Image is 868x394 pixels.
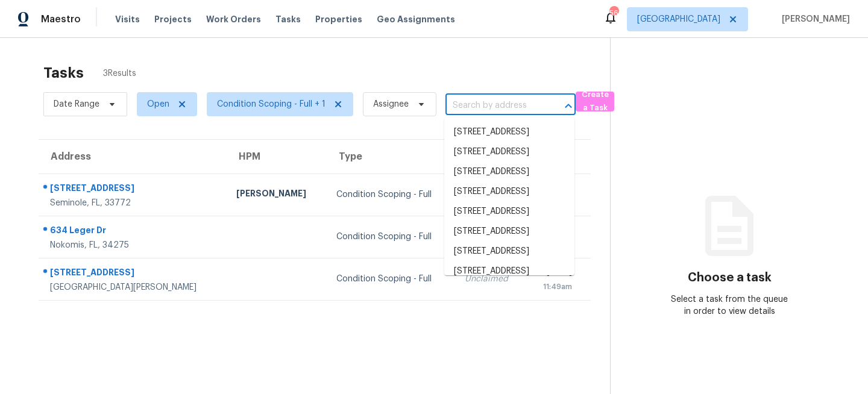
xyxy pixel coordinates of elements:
[50,182,217,197] div: [STREET_ADDRESS]
[54,98,99,110] span: Date Range
[315,13,362,25] span: Properties
[50,281,217,293] div: [GEOGRAPHIC_DATA][PERSON_NAME]
[444,182,574,202] li: [STREET_ADDRESS]
[445,96,542,115] input: Search by address
[43,67,84,79] h2: Tasks
[41,13,81,25] span: Maestro
[670,293,790,317] div: Select a task from the queue in order to view details
[147,98,169,110] span: Open
[373,98,409,110] span: Assignee
[444,242,574,261] li: [STREET_ADDRESS]
[336,273,445,285] div: Condition Scoping - Full
[327,140,455,174] th: Type
[236,187,317,202] div: [PERSON_NAME]
[377,13,455,25] span: Geo Assignments
[444,142,574,162] li: [STREET_ADDRESS]
[688,272,772,284] h3: Choose a task
[154,13,192,25] span: Projects
[444,202,574,222] li: [STREET_ADDRESS]
[444,122,574,142] li: [STREET_ADDRESS]
[50,266,217,281] div: [STREET_ADDRESS]
[336,189,445,201] div: Condition Scoping - Full
[609,7,618,19] div: 56
[336,231,445,243] div: Condition Scoping - Full
[582,88,608,116] span: Create a Task
[275,15,301,23] span: Tasks
[576,92,614,111] button: Create a Task
[206,13,261,25] span: Work Orders
[535,281,572,293] div: 11:49am
[50,239,217,251] div: Nokomis, FL, 34275
[444,162,574,182] li: [STREET_ADDRESS]
[50,224,217,239] div: 634 Leger Dr
[50,197,217,209] div: Seminole, FL, 33772
[465,273,516,285] div: Unclaimed
[217,98,325,110] span: Condition Scoping - Full + 1
[637,13,720,25] span: [GEOGRAPHIC_DATA]
[103,67,136,80] span: 3 Results
[444,261,574,281] li: [STREET_ADDRESS]
[39,140,227,174] th: Address
[777,13,850,25] span: [PERSON_NAME]
[444,222,574,242] li: [STREET_ADDRESS]
[227,140,327,174] th: HPM
[560,98,577,114] button: Close
[115,13,140,25] span: Visits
